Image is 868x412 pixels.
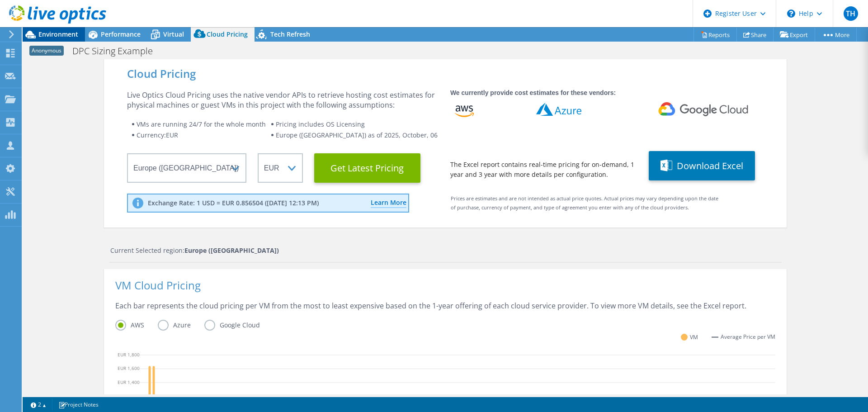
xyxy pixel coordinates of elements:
[148,199,319,207] p: Exchange Rate: 1 USD = EUR 0.856504 ([DATE] 12:13 PM)
[436,194,722,218] div: Prices are estimates and are not intended as actual price quotes. Actual prices may vary dependin...
[276,120,365,128] span: Pricing includes OS Licensing
[270,30,310,38] span: Tech Refresh
[184,246,279,255] strong: Europe ([GEOGRAPHIC_DATA])
[29,46,64,56] span: Anonymous
[118,393,140,399] text: EUR 1,200
[450,89,616,96] strong: We currently provide cost estimates for these vendors:
[207,30,248,38] span: Cloud Pricing
[649,151,755,180] button: Download Excel
[276,131,438,139] span: Europe ([GEOGRAPHIC_DATA]) as of 2025, October, 06
[127,69,764,79] div: Cloud Pricing
[204,320,274,331] label: Google Cloud
[52,399,105,410] a: Project Notes
[118,351,140,358] text: EUR 1,800
[127,90,439,110] div: Live Optics Cloud Pricing uses the native vendor APIs to retrieve hosting cost estimates for phys...
[773,28,815,42] a: Export
[450,160,637,180] div: The Excel report contains real-time pricing for on-demand, 1 year and 3 year with more details pe...
[690,332,698,342] span: VM
[844,6,858,21] span: TH
[815,28,857,42] a: More
[118,365,140,371] text: EUR 1,600
[137,120,266,128] span: VMs are running 24/7 for the whole month
[787,9,795,18] svg: \n
[110,246,782,256] div: Current Selected region:
[101,30,141,38] span: Performance
[68,46,167,56] h1: DPC Sizing Example
[721,332,775,342] span: Average Price per VM
[736,28,774,42] a: Share
[693,28,737,42] a: Reports
[314,153,420,183] button: Get Latest Pricing
[163,30,184,38] span: Virtual
[38,30,78,38] span: Environment
[371,198,406,208] a: Learn More
[158,320,204,331] label: Azure
[118,379,140,385] text: EUR 1,400
[115,301,775,320] div: Each bar represents the cloud pricing per VM from the most to least expensive based on the 1-year...
[115,280,775,301] div: VM Cloud Pricing
[137,131,178,139] span: Currency: EUR
[115,320,158,331] label: AWS
[24,399,52,410] a: 2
